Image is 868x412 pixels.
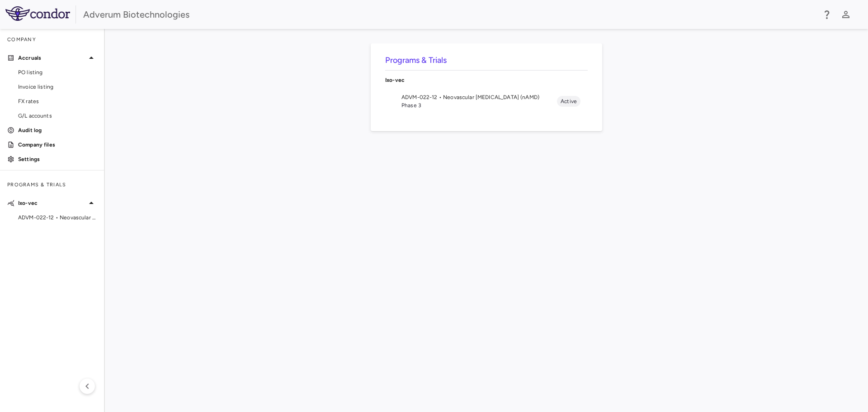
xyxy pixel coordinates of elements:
[18,54,86,62] p: Accruals
[18,213,97,222] span: ADVM-022-12 • Neovascular [MEDICAL_DATA] (nAMD)
[401,101,557,109] span: Phase 3
[385,71,588,90] div: Ixo-vec
[18,155,97,163] p: Settings
[385,54,588,66] h6: Programs & Trials
[18,83,97,91] span: Invoice listing
[557,97,580,105] span: Active
[5,6,70,21] img: logo-full-SnFGN8VE.png
[401,93,557,101] span: ADVM-022-12 • Neovascular [MEDICAL_DATA] (nAMD)
[18,199,86,207] p: Ixo-vec
[385,76,588,84] p: Ixo-vec
[83,8,816,21] div: Adverum Biotechnologies
[18,97,97,105] span: FX rates
[18,68,97,76] span: PO listing
[18,126,97,134] p: Audit log
[18,112,97,120] span: G/L accounts
[18,141,97,149] p: Company files
[385,90,588,113] li: ADVM-022-12 • Neovascular [MEDICAL_DATA] (nAMD)Phase 3Active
